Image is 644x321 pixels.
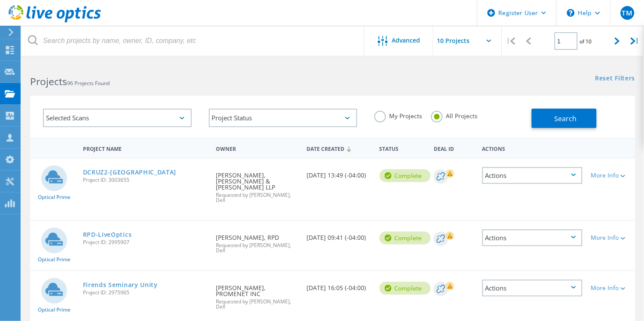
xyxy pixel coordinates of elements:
[478,140,587,156] div: Actions
[482,229,583,246] div: Actions
[595,75,635,83] a: Reset Filters
[209,109,358,127] div: Project Status
[580,38,592,45] span: of 10
[83,282,158,288] a: Firends Seminary Unity
[83,169,177,175] a: DCRUZ2-[GEOGRAPHIC_DATA]
[591,172,631,178] div: More Info
[591,235,631,241] div: More Info
[212,159,302,211] div: [PERSON_NAME], [PERSON_NAME] & [PERSON_NAME] LLP
[216,193,298,203] span: Requested by [PERSON_NAME], Dell
[502,26,520,56] div: |
[216,299,298,309] span: Requested by [PERSON_NAME], Dell
[431,111,478,119] label: All Projects
[303,159,375,187] div: [DATE] 13:49 (-04:00)
[38,257,71,262] span: Optical Prime
[555,114,577,123] span: Search
[212,221,302,262] div: [PERSON_NAME], RPD
[380,232,431,245] div: Complete
[591,285,631,291] div: More Info
[532,109,597,128] button: Search
[21,26,365,56] input: Search projects by name, owner, ID, company, etc
[374,111,423,119] label: My Projects
[83,240,208,245] span: Project ID: 2995907
[375,140,430,156] div: Status
[67,79,110,87] span: 96 Projects Found
[303,140,375,156] div: Date Created
[380,169,431,182] div: Complete
[380,282,431,295] div: Complete
[482,167,583,184] div: Actions
[9,18,101,24] a: Live Optics Dashboard
[38,195,71,200] span: Optical Prime
[482,280,583,297] div: Actions
[567,9,575,17] svg: \n
[79,140,212,156] div: Project Name
[30,74,67,88] b: Projects
[83,177,208,183] span: Project ID: 3003655
[303,271,375,300] div: [DATE] 16:05 (-04:00)
[303,221,375,249] div: [DATE] 09:41 (-04:00)
[212,271,302,318] div: [PERSON_NAME], PROMENET INC
[429,140,478,156] div: Deal Id
[83,290,208,295] span: Project ID: 2975965
[216,243,298,253] span: Requested by [PERSON_NAME], Dell
[212,140,302,156] div: Owner
[626,26,644,56] div: |
[83,232,132,238] a: RPD-LiveOptics
[622,9,632,16] span: TM
[43,109,192,127] div: Selected Scans
[38,307,71,312] span: Optical Prime
[392,37,420,43] span: Advanced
